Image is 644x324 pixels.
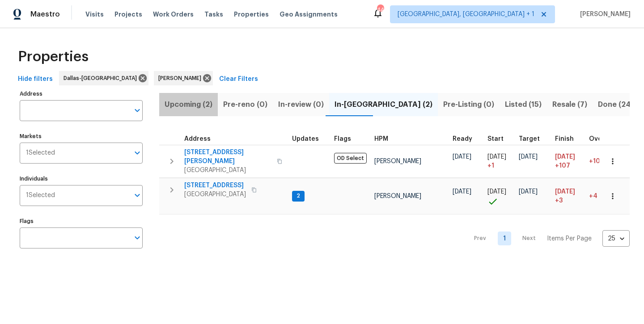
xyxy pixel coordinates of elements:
[26,149,55,157] span: 1 Selected
[374,158,421,164] span: [PERSON_NAME]
[487,136,504,142] span: Start
[443,98,494,111] span: Pre-Listing (0)
[487,136,512,142] div: Actual renovation start date
[585,178,624,215] td: 4 day(s) past target finish date
[131,189,144,202] button: Open
[602,227,630,250] div: 25
[334,153,367,164] span: OD Select
[551,145,585,177] td: Scheduled to finish 107 day(s) late
[216,71,262,88] button: Clear Filters
[85,10,104,19] span: Visits
[158,74,205,83] span: [PERSON_NAME]
[114,10,142,19] span: Projects
[335,98,432,111] span: In-[GEOGRAPHIC_DATA] (2)
[555,196,563,205] span: +3
[20,176,143,181] label: Individuals
[64,74,140,83] span: Dallas-[GEOGRAPHIC_DATA]
[20,219,143,224] label: Flags
[589,136,612,142] span: Overall
[519,136,548,142] div: Target renovation project end date
[278,98,324,111] span: In-review (0)
[551,178,585,215] td: Scheduled to finish 3 day(s) late
[576,10,631,19] span: [PERSON_NAME]
[453,154,471,160] span: [DATE]
[234,10,269,19] span: Properties
[131,147,144,159] button: Open
[377,5,383,14] div: 44
[184,166,271,175] span: [GEOGRAPHIC_DATA]
[59,71,148,85] div: Dallas-[GEOGRAPHIC_DATA]
[280,10,338,19] span: Geo Assignments
[552,98,587,111] span: Resale (7)
[484,145,515,177] td: Project started 1 days late
[589,136,620,142] div: Days past target finish date
[519,189,538,195] span: [DATE]
[20,134,143,139] label: Markets
[505,98,542,111] span: Listed (15)
[184,190,246,199] span: [GEOGRAPHIC_DATA]
[374,193,421,199] span: [PERSON_NAME]
[555,161,570,170] span: +107
[184,181,246,190] span: [STREET_ADDRESS]
[519,136,540,142] span: Target
[484,178,515,215] td: Project started on time
[184,136,211,142] span: Address
[453,136,480,142] div: Earliest renovation start date (first business day after COE or Checkout)
[165,98,212,111] span: Upcoming (2)
[498,231,511,245] a: Goto page 1
[519,154,538,160] span: [DATE]
[334,136,351,142] span: Flags
[555,136,574,142] span: Finish
[154,71,213,85] div: [PERSON_NAME]
[20,91,143,97] label: Address
[555,154,575,160] span: [DATE]
[26,192,55,199] span: 1 Selected
[292,136,319,142] span: Updates
[589,193,597,199] span: +4
[589,158,604,164] span: +107
[18,74,53,85] span: Hide filters
[487,161,494,170] span: + 1
[131,231,144,244] button: Open
[487,154,506,160] span: [DATE]
[153,10,194,19] span: Work Orders
[14,71,56,88] button: Hide filters
[555,136,582,142] div: Projected renovation finish date
[18,52,89,61] span: Properties
[555,189,575,195] span: [DATE]
[184,148,271,166] span: [STREET_ADDRESS][PERSON_NAME]
[293,192,304,200] span: 2
[547,234,592,243] p: Items Per Page
[30,10,60,19] span: Maestro
[585,145,624,177] td: 107 day(s) past target finish date
[131,104,144,117] button: Open
[453,189,471,195] span: [DATE]
[398,10,534,19] span: [GEOGRAPHIC_DATA], [GEOGRAPHIC_DATA] + 1
[598,98,639,111] span: Done (249)
[466,220,630,257] nav: Pagination Navigation
[453,136,472,142] span: Ready
[219,74,258,85] span: Clear Filters
[487,189,506,195] span: [DATE]
[223,98,267,111] span: Pre-reno (0)
[204,11,223,17] span: Tasks
[374,136,388,142] span: HPM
